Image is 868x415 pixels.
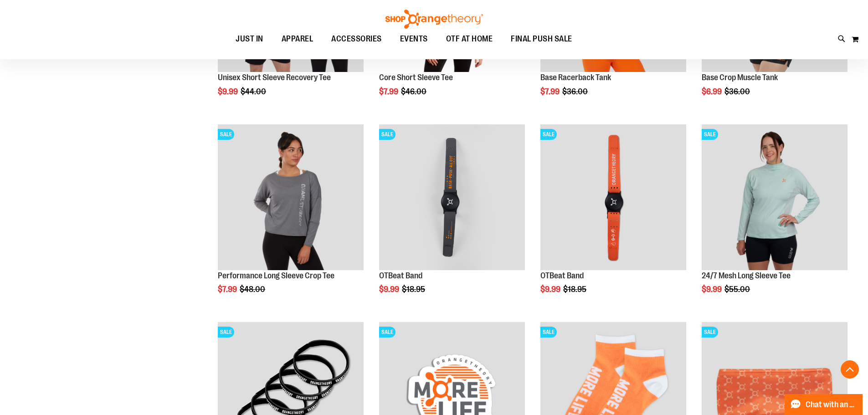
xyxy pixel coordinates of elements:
[218,327,234,338] span: SALE
[401,87,428,96] span: $46.00
[446,29,493,49] span: OTF AT HOME
[400,29,428,49] span: EVENTS
[218,124,364,270] img: Product image for Performance Long Sleeve Crop Tee
[540,124,686,270] img: OTBeat Band
[379,124,525,272] a: OTBeat BandSALE
[702,124,847,270] img: 24/7 Mesh Long Sleeve Tee
[702,129,718,140] span: SALE
[379,129,395,140] span: SALE
[379,327,395,338] span: SALE
[379,73,453,82] a: Core Short Sleeve Tee
[562,87,589,96] span: $36.00
[379,271,422,280] a: OTBeat Band
[375,120,529,318] div: product
[724,87,751,96] span: $36.00
[379,87,400,96] span: $7.99
[379,124,525,270] img: OTBeat Band
[702,124,847,272] a: 24/7 Mesh Long Sleeve TeeSALE
[218,124,364,272] a: Product image for Performance Long Sleeve Crop TeeSALE
[540,73,611,82] a: Base Racerback Tank
[540,129,557,140] span: SALE
[702,73,778,82] a: Base Crop Muscle Tank
[218,271,334,280] a: Performance Long Sleeve Crop Tee
[402,285,426,294] span: $18.95
[511,29,572,49] span: FINAL PUSH SALE
[540,271,584,280] a: OTBeat Band
[540,285,562,294] span: $9.99
[806,400,857,409] span: Chat with an Expert
[724,285,751,294] span: $55.00
[536,120,691,318] div: product
[540,327,557,338] span: SALE
[241,87,267,96] span: $44.00
[540,87,561,96] span: $7.99
[218,73,331,82] a: Unisex Short Sleeve Recovery Tee
[213,120,368,318] div: product
[841,360,859,379] button: Back To Top
[702,87,723,96] span: $6.99
[384,10,484,29] img: Shop Orangetheory
[702,271,791,280] a: 24/7 Mesh Long Sleeve Tee
[563,285,588,294] span: $18.95
[697,120,852,318] div: product
[218,129,234,140] span: SALE
[236,29,263,49] span: JUST IN
[331,29,382,49] span: ACCESSORIES
[702,327,718,338] span: SALE
[785,394,863,415] button: Chat with an Expert
[702,285,723,294] span: $9.99
[379,285,401,294] span: $9.99
[218,87,239,96] span: $9.99
[540,124,686,272] a: OTBeat BandSALE
[240,285,267,294] span: $48.00
[282,29,313,49] span: APPAREL
[218,285,238,294] span: $7.99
